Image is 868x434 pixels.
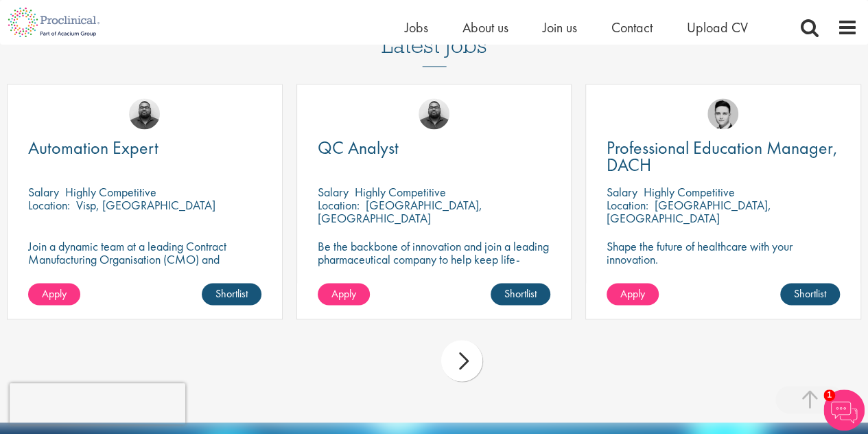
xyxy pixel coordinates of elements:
p: Shape the future of healthcare with your innovation. [607,240,840,266]
span: Apply [620,286,645,300]
span: 1 [823,389,835,401]
div: next [441,340,482,381]
span: Automation Expert [28,136,159,159]
a: Professional Education Manager, DACH [607,139,840,174]
p: Join a dynamic team at a leading Contract Manufacturing Organisation (CMO) and contribute to grou... [28,240,261,292]
p: Highly Competitive [65,184,156,200]
span: Location: [318,197,360,213]
span: QC Analyst [318,136,399,159]
span: Apply [42,286,67,300]
span: Location: [607,197,648,213]
p: Be the backbone of innovation and join a leading pharmaceutical company to help keep life-changin... [318,240,551,279]
a: About us [462,19,508,36]
p: Visp, [GEOGRAPHIC_DATA] [76,197,215,213]
a: Join us [543,19,577,36]
a: Jobs [405,19,428,36]
span: Apply [331,286,356,300]
img: Ashley Bennett [129,98,160,129]
span: Salary [318,184,349,200]
span: Professional Education Manager, DACH [607,136,838,176]
p: Highly Competitive [355,184,446,200]
a: Upload CV [687,19,748,36]
a: Contact [611,19,653,36]
img: Ashley Bennett [419,98,449,129]
a: QC Analyst [318,139,551,157]
p: Highly Competitive [644,184,735,200]
p: [GEOGRAPHIC_DATA], [GEOGRAPHIC_DATA] [318,197,482,226]
a: Shortlist [202,283,261,305]
a: Shortlist [491,283,550,305]
a: Automation Expert [28,139,261,157]
img: Connor Lynes [707,98,738,129]
a: Apply [318,283,370,305]
span: Location: [28,197,70,213]
a: Apply [607,283,659,305]
img: Chatbot [823,389,865,431]
p: [GEOGRAPHIC_DATA], [GEOGRAPHIC_DATA] [607,197,771,226]
iframe: reCAPTCHA [10,383,185,424]
span: Salary [607,184,637,200]
span: Salary [28,184,59,200]
a: Apply [28,283,80,305]
a: Shortlist [780,283,840,305]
